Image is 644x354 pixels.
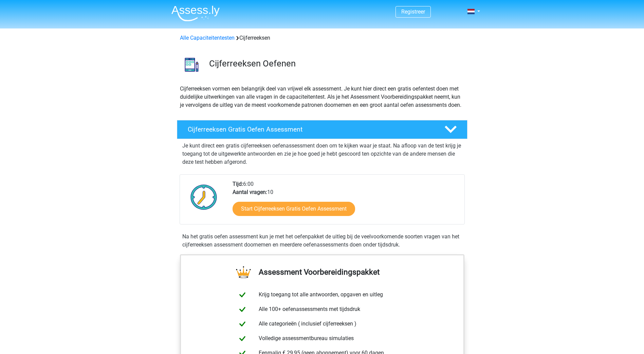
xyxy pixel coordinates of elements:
[177,50,206,79] img: cijferreeksen
[180,35,235,41] a: Alle Capaciteitentesten
[227,180,464,224] div: 6:00 10
[233,189,267,195] b: Aantal vragen:
[187,180,221,214] img: Klok
[171,5,220,21] img: Assessly
[180,233,465,249] div: Na het gratis oefen assessment kun je met het oefenpakket de uitleg bij de veelvoorkomende soorte...
[233,202,355,216] a: Start Cijferreeksen Gratis Oefen Assessment
[177,34,467,42] div: Cijferreeksen
[182,142,462,166] p: Je kunt direct een gratis cijferreeksen oefenassessment doen om te kijken waar je staat. Na afloo...
[188,125,434,133] h4: Cijferreeksen Gratis Oefen Assessment
[180,85,464,109] p: Cijferreeksen vormen een belangrijk deel van vrijwel elk assessment. Je kunt hier direct een grat...
[209,58,462,69] h3: Cijferreeksen Oefenen
[233,181,243,187] b: Tijd:
[174,120,470,139] a: Cijferreeksen Gratis Oefen Assessment
[401,8,425,15] a: Registreer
